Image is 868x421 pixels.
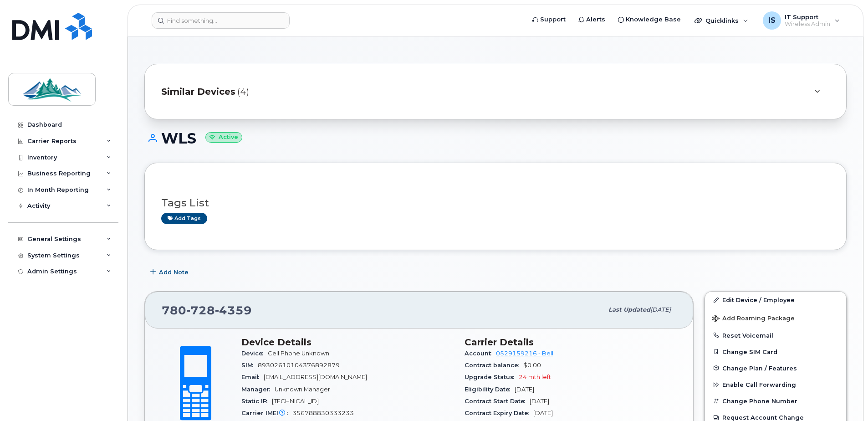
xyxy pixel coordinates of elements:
span: Contract Start Date [465,398,530,405]
h1: WLS [144,130,847,146]
a: 0529159216 - Bell [496,350,553,357]
span: Change Plan / Features [722,365,797,371]
span: Account [465,350,496,357]
span: (4) [237,85,249,98]
span: [EMAIL_ADDRESS][DOMAIN_NAME] [264,374,367,380]
span: Similar Devices [161,85,235,98]
span: $0.00 [523,362,541,369]
button: Reset Voicemail [705,327,846,344]
span: [DATE] [650,306,671,313]
span: Static IP [241,398,272,405]
span: Email [241,374,264,380]
h3: Carrier Details [465,337,677,348]
a: Add tags [161,213,207,224]
span: 356788830333233 [292,410,354,416]
span: Carrier IMEI [241,410,292,416]
span: [DATE] [533,410,553,416]
span: [DATE] [515,386,534,393]
span: 4359 [215,303,252,317]
span: Eligibility Date [465,386,515,393]
span: Upgrade Status [465,374,519,380]
span: 728 [186,303,215,317]
span: Unknown Manager [275,386,330,393]
button: Change Phone Number [705,393,846,409]
h3: Tags List [161,197,830,209]
span: Manager [241,386,275,393]
span: Device [241,350,268,357]
a: Edit Device / Employee [705,292,846,308]
span: 24 mth left [519,374,551,380]
button: Change SIM Card [705,344,846,360]
span: Cell Phone Unknown [268,350,329,357]
span: SIM [241,362,258,369]
h3: Device Details [241,337,454,348]
span: Contract balance [465,362,523,369]
span: Add Roaming Package [712,315,795,323]
span: 780 [162,303,252,317]
button: Enable Call Forwarding [705,376,846,393]
span: Add Note [159,268,189,277]
span: Enable Call Forwarding [722,381,796,388]
button: Change Plan / Features [705,360,846,376]
span: [TECHNICAL_ID] [272,398,319,405]
span: Contract Expiry Date [465,410,533,416]
span: 89302610104376892879 [258,362,340,369]
span: [DATE] [530,398,549,405]
button: Add Note [144,264,196,280]
button: Add Roaming Package [705,308,846,327]
small: Active [205,132,242,143]
span: Last updated [608,306,650,313]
